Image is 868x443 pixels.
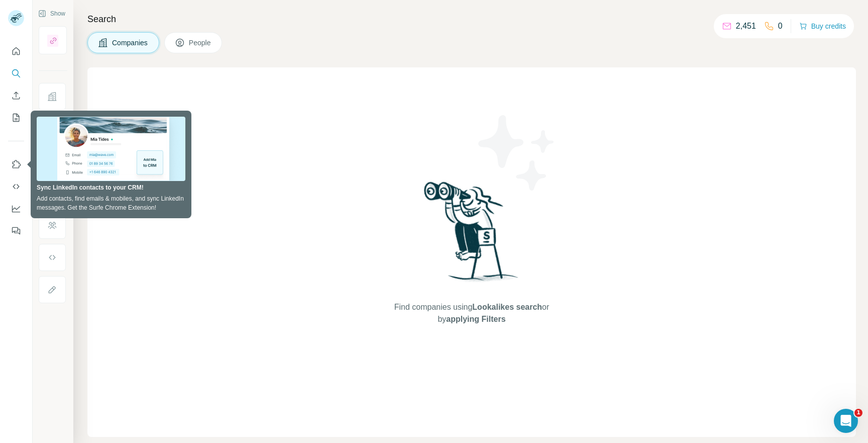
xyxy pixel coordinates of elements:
[8,222,24,240] button: Feedback
[419,179,524,291] img: Surfe Illustration - Woman searching with binoculars
[472,303,542,311] span: Lookalikes search
[799,19,846,33] button: Buy credits
[472,108,562,198] img: Surfe Illustration - Stars
[736,20,756,32] p: 2,451
[87,12,856,26] h4: Search
[834,409,858,433] iframe: Intercom live chat
[391,301,552,325] span: Find companies using or by
[8,109,24,127] button: My lists
[112,38,149,48] span: Companies
[8,64,24,82] button: Search
[189,38,212,48] span: People
[8,155,24,173] button: Use Surfe on LinkedIn
[778,20,783,32] p: 0
[8,200,24,218] button: Dashboard
[8,86,24,105] button: Enrich CSV
[8,42,24,60] button: Quick start
[8,178,24,196] button: Use Surfe API
[854,409,862,417] span: 1
[31,6,72,21] button: Show
[446,315,505,323] span: applying Filters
